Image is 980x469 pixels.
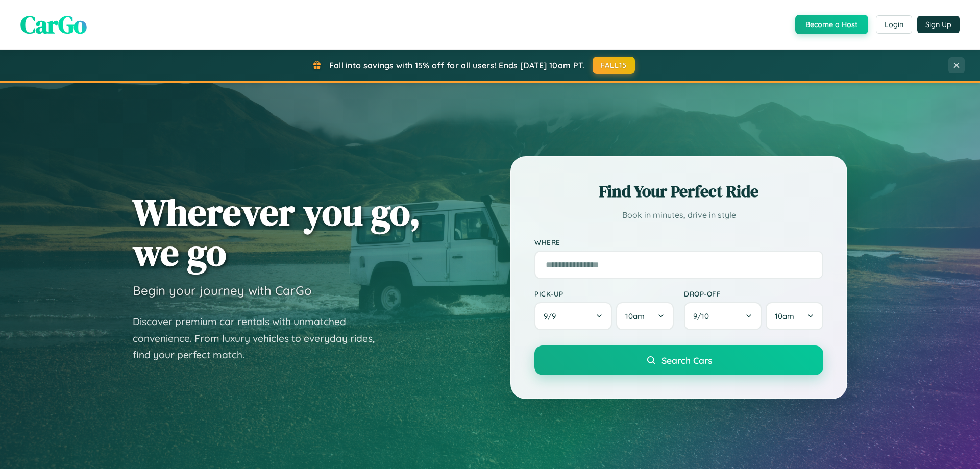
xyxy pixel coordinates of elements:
[917,16,960,33] button: Sign Up
[534,289,674,298] label: Pick-up
[534,302,612,330] button: 9/9
[20,8,87,41] span: CarGo
[133,283,312,298] h3: Begin your journey with CarGo
[534,180,823,203] h2: Find Your Perfect Ride
[876,15,912,34] button: Login
[544,311,561,321] span: 9 / 9
[329,60,585,70] span: Fall into savings with 15% off for all users! Ends [DATE] 10am PT.
[534,208,823,223] p: Book in minutes, drive in style
[133,313,388,363] p: Discover premium car rentals with unmatched convenience. From luxury vehicles to everyday rides, ...
[775,311,794,321] span: 10am
[625,311,645,321] span: 10am
[766,302,823,330] button: 10am
[684,302,762,330] button: 9/10
[616,302,674,330] button: 10am
[133,192,421,273] h1: Wherever you go, we go
[534,345,823,375] button: Search Cars
[795,15,868,34] button: Become a Host
[593,57,635,74] button: FALL15
[661,355,712,366] span: Search Cars
[684,289,823,298] label: Drop-off
[534,238,823,246] label: Where
[693,311,714,321] span: 9 / 10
